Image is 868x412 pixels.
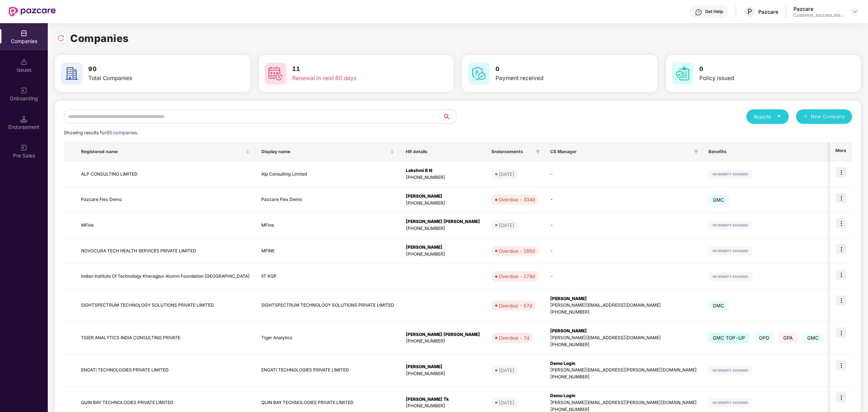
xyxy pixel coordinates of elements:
img: svg+xml;base64,PHN2ZyB4bWxucz0iaHR0cDovL3d3dy53My5vcmcvMjAwMC9zdmciIHdpZHRoPSIxMjIiIGhlaWdodD0iMj... [708,221,753,230]
span: OPD [755,333,774,343]
span: filter [694,150,698,154]
td: MFINE [256,238,400,264]
td: - [544,187,703,213]
td: Pazcare Flex Demo [256,187,400,213]
td: Alp Consulting Limited [256,161,400,187]
span: CS Manager [550,149,691,155]
img: svg+xml;base64,PHN2ZyB4bWxucz0iaHR0cDovL3d3dy53My5vcmcvMjAwMC9zdmciIHdpZHRoPSIxMjIiIGhlaWdodD0iMj... [708,170,753,178]
span: GMC [708,195,729,205]
td: ALP CONSULTING LIMITED [75,161,256,187]
div: [PERSON_NAME] [PERSON_NAME] [406,331,480,338]
img: svg+xml;base64,PHN2ZyB3aWR0aD0iMjAiIGhlaWdodD0iMjAiIHZpZXdCb3g9IjAgMCAyMCAyMCIgZmlsbD0ibm9uZSIgeG... [20,144,28,151]
div: [PHONE_NUMBER] [550,341,697,348]
img: svg+xml;base64,PHN2ZyB4bWxucz0iaHR0cDovL3d3dy53My5vcmcvMjAwMC9zdmciIHdpZHRoPSI2MCIgaGVpZ2h0PSI2MC... [265,63,286,84]
div: [PERSON_NAME] [PERSON_NAME] [406,218,480,225]
div: Demo Login [550,360,697,367]
td: MFine [75,213,256,238]
td: - [544,213,703,238]
div: [PHONE_NUMBER] [406,338,480,345]
td: SIGHTSPECTRUM TECHNOLOGY SOLUTIONS PRIVATE LIMITED [256,290,400,322]
div: [PERSON_NAME][EMAIL_ADDRESS][DOMAIN_NAME] [550,335,697,341]
td: IIT KGP [256,264,400,290]
div: Total Companies [88,74,208,83]
img: svg+xml;base64,PHN2ZyB3aWR0aD0iMjAiIGhlaWdodD0iMjAiIHZpZXdCb3g9IjAgMCAyMCAyMCIgZmlsbD0ibm9uZSIgeG... [20,87,28,94]
img: icon [836,295,846,306]
th: Display name [256,142,400,161]
th: HR details [400,142,486,161]
img: svg+xml;base64,PHN2ZyB4bWxucz0iaHR0cDovL3d3dy53My5vcmcvMjAwMC9zdmciIHdpZHRoPSIxMjIiIGhlaWdodD0iMj... [708,247,753,255]
td: Tiger Analytics [256,322,400,354]
img: icon [836,218,846,228]
div: [PHONE_NUMBER] [406,370,480,377]
td: - [544,161,703,187]
span: GMC TOP-UP [708,333,749,343]
img: New Pazcare Logo [9,7,56,16]
div: [DATE] [499,399,514,406]
td: SIGHTSPECTRUM TECHNOLOGY SOLUTIONS PRIVATE LIMITED [75,290,256,322]
th: Benefits [703,142,838,161]
img: icon [836,270,846,280]
img: svg+xml;base64,PHN2ZyB4bWxucz0iaHR0cDovL3d3dy53My5vcmcvMjAwMC9zdmciIHdpZHRoPSIxMjIiIGhlaWdodD0iMj... [708,272,753,281]
img: svg+xml;base64,PHN2ZyB4bWxucz0iaHR0cDovL3d3dy53My5vcmcvMjAwMC9zdmciIHdpZHRoPSI2MCIgaGVpZ2h0PSI2MC... [61,63,83,84]
span: GMC [803,333,823,343]
img: svg+xml;base64,PHN2ZyBpZD0iRHJvcGRvd24tMzJ4MzIiIHhtbG5zPSJodHRwOi8vd3d3LnczLm9yZy8yMDAwL3N2ZyIgd2... [852,9,858,14]
div: [PHONE_NUMBER] [550,309,697,316]
td: Indian Institute Of Technology Kharagpur Alumni Foundation [GEOGRAPHIC_DATA] [75,264,256,290]
img: icon [836,360,846,370]
div: [PERSON_NAME] [406,244,480,251]
div: Pazcare [793,5,844,12]
span: Registered name [81,149,244,155]
span: GPA [779,333,797,343]
img: svg+xml;base64,PHN2ZyB4bWxucz0iaHR0cDovL3d3dy53My5vcmcvMjAwMC9zdmciIHdpZHRoPSI2MCIgaGVpZ2h0PSI2MC... [468,63,490,84]
img: svg+xml;base64,PHN2ZyB3aWR0aD0iMTQuNSIgaGVpZ2h0PSIxNC41IiB2aWV3Qm94PSIwIDAgMTYgMTYiIGZpbGw9Im5vbm... [20,115,28,123]
span: search [442,114,457,119]
div: [PERSON_NAME] [406,363,480,370]
div: Customer_success_team_lead [793,12,844,18]
div: Payment received [496,74,616,83]
img: svg+xml;base64,PHN2ZyB4bWxucz0iaHR0cDovL3d3dy53My5vcmcvMjAwMC9zdmciIHdpZHRoPSI2MCIgaGVpZ2h0PSI2MC... [672,63,694,84]
div: [DATE] [499,171,514,178]
td: - [544,264,703,290]
div: Lakshmi B N [406,167,480,174]
div: [DATE] [499,222,514,229]
span: 90 companies. [106,130,138,135]
span: New Company [811,113,845,120]
span: GMC [708,300,729,311]
span: filter [534,147,542,156]
th: More [830,142,852,161]
button: search [442,109,458,124]
div: Overdue - 334d [499,196,535,203]
div: [PERSON_NAME] [406,193,480,200]
h3: 0 [496,64,616,74]
div: [PHONE_NUMBER] [550,374,697,381]
div: [PERSON_NAME] [550,295,697,302]
td: ENGATI TECHNOLOGIES PRIVATE LIMITED [256,354,400,387]
div: [PERSON_NAME][EMAIL_ADDRESS][DOMAIN_NAME] [550,302,697,309]
div: Overdue - 7d [499,334,529,341]
span: Showing results for [64,130,138,135]
div: [PERSON_NAME] [550,328,697,335]
div: Overdue - 279d [499,273,535,280]
td: TIGER ANALYTICS INDIA CONSULTING PRIVATE [75,322,256,354]
th: Registered name [75,142,256,161]
td: Pazcare Flex Demo [75,187,256,213]
td: MFine [256,213,400,238]
div: [PHONE_NUMBER] [406,174,480,181]
span: P [747,7,752,16]
h1: Companies [70,30,129,46]
span: filter [536,150,540,154]
div: [PHONE_NUMBER] [406,251,480,258]
td: NOVOCURA TECH HEALTH SERVICES PRIVATE LIMITED [75,238,256,264]
div: [PHONE_NUMBER] [406,403,480,409]
div: Policy issued [699,74,819,83]
div: Demo Login [550,392,697,399]
div: Reports [754,113,781,120]
h3: 11 [292,64,412,74]
div: [PERSON_NAME] Tk [406,396,480,403]
span: filter [692,147,700,156]
img: icon [836,193,846,203]
img: svg+xml;base64,PHN2ZyBpZD0iSXNzdWVzX2Rpc2FibGVkIiB4bWxucz0iaHR0cDovL3d3dy53My5vcmcvMjAwMC9zdmciIH... [20,58,28,66]
span: Display name [261,149,389,155]
img: icon [836,392,846,403]
h3: 90 [88,64,208,74]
